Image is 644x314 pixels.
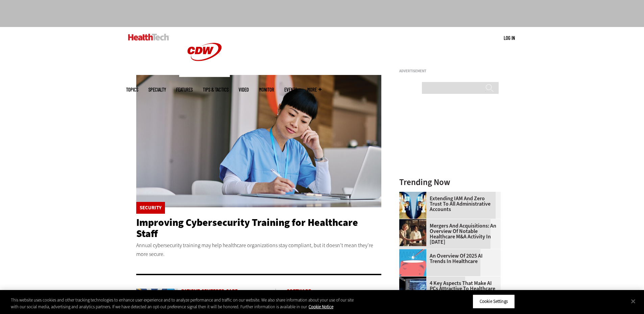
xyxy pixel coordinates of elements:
img: illustration of computer chip being put inside head with waves [399,249,426,276]
a: Desktop monitor with brain AI concept [399,277,430,282]
img: Home [179,27,230,77]
a: CDW [179,72,230,79]
button: Cookie Settings [473,294,515,309]
h3: Trending Now [399,178,501,186]
img: abstract image of woman with pixelated face [399,192,426,219]
span: Specialty [148,87,166,92]
a: Events [284,87,297,92]
a: Extending IAM and Zero Trust to All Administrative Accounts [399,196,497,212]
a: illustration of computer chip being put inside head with waves [399,249,430,255]
span: Topics [126,87,138,92]
a: Features [176,87,193,92]
iframe: advertisement [399,76,501,160]
span: More [307,87,321,92]
a: An Overview of 2025 AI Trends in Healthcare [399,253,497,264]
div: This website uses cookies and other tracking technologies to enhance user experience and to analy... [11,297,354,310]
p: Annual cybersecurity training may help healthcare organizations stay compliant, but it doesn’t me... [136,241,382,258]
a: Log in [504,35,515,41]
img: Desktop monitor with brain AI concept [399,277,426,304]
a: Security [140,205,162,210]
a: MonITor [259,87,274,92]
img: business leaders shake hands in conference room [399,219,426,246]
img: Home [128,34,169,41]
a: More information about your privacy [309,304,333,310]
a: Improving Cybersecurity Training for Healthcare Staff [136,216,358,240]
button: Close [626,294,641,309]
a: Tips & Tactics [203,87,229,92]
a: Software [287,289,381,294]
img: nurse studying on computer [136,75,382,207]
a: business leaders shake hands in conference room [399,219,430,225]
a: abstract image of woman with pixelated face [399,192,430,197]
a: Mergers and Acquisitions: An Overview of Notable Healthcare M&A Activity in [DATE] [399,223,497,245]
a: Video [239,87,249,92]
div: User menu [504,34,515,42]
a: Patient-Centered Care [181,289,276,294]
a: 4 Key Aspects That Make AI PCs Attractive to Healthcare Workers [399,281,497,297]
